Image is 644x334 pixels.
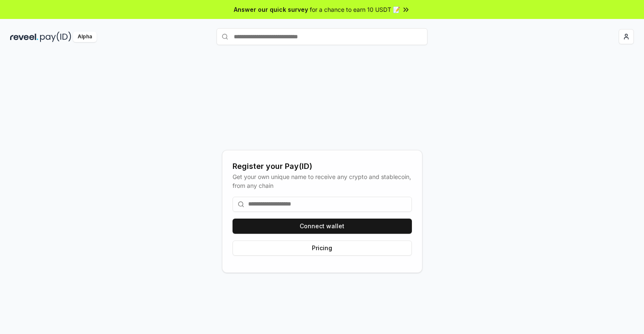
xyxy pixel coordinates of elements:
div: Get your own unique name to receive any crypto and stablecoin, from any chain [233,172,412,190]
button: Connect wallet [233,219,412,234]
span: Answer our quick survey [234,5,308,14]
div: Alpha [73,32,97,42]
span: for a chance to earn 10 USDT 📝 [310,5,400,14]
img: reveel_dark [10,32,38,42]
img: pay_id [40,32,71,42]
div: Register your Pay(ID) [233,160,412,172]
button: Pricing [233,240,412,256]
